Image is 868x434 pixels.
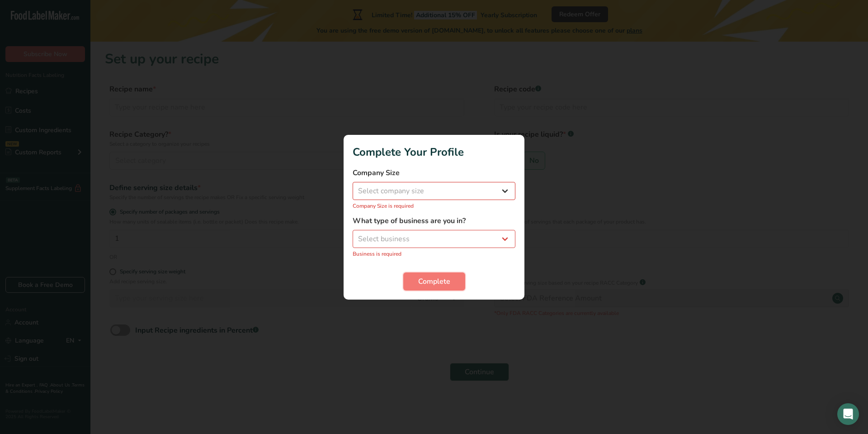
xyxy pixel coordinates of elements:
h1: Complete Your Profile [353,144,515,160]
p: Business is required [353,250,515,258]
div: Open Intercom Messenger [837,403,859,425]
p: Company Size is required [353,202,515,210]
button: Complete [403,272,465,291]
label: Company Size [353,167,515,178]
label: What type of business are you in? [353,215,515,226]
span: Complete [418,276,450,287]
